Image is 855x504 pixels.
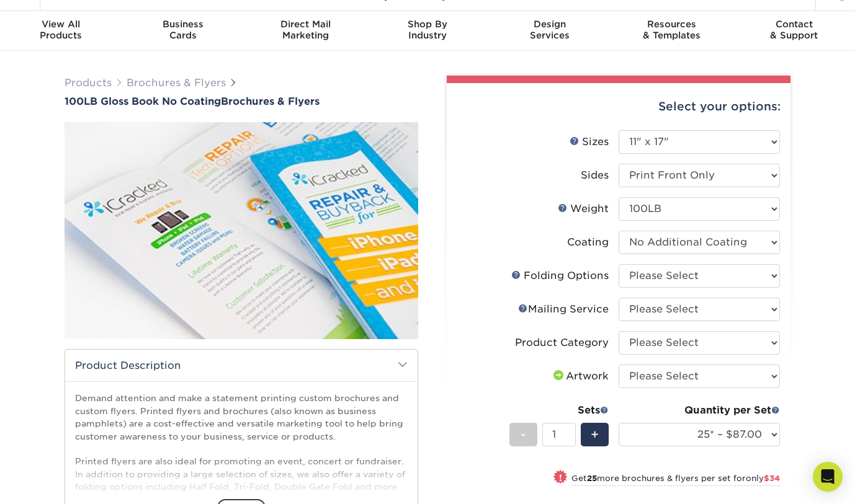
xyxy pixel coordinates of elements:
div: Cards [122,19,244,41]
span: 100LB Gloss Book No Coating [65,95,221,107]
span: Shop By [367,19,489,30]
div: Quantity per Set [619,403,780,418]
div: & Templates [611,19,733,41]
div: Industry [367,19,489,41]
a: Shop ByIndustry [367,11,489,51]
a: Direct MailMarketing [244,11,367,51]
small: Get more brochures & flyers per set for [571,474,780,486]
iframe: Google Customer Reviews [3,466,105,500]
span: ! [559,471,562,484]
a: 100LB Gloss Book No CoatingBrochures & Flyers [65,95,418,107]
a: Brochures & Flyers [127,77,226,89]
a: Resources& Templates [611,11,733,51]
span: Design [488,19,611,30]
div: Open Intercom Messenger [813,462,843,492]
div: Sizes [570,135,609,149]
img: 100LB Gloss Book<br/>No Coating 01 [65,108,418,353]
span: Contact [733,19,855,30]
h2: Product Description [65,350,418,381]
span: + [591,425,599,444]
div: Services [488,19,611,41]
div: Folding Options [511,268,609,283]
span: $34 [764,474,780,483]
span: Resources [611,19,733,30]
a: DesignServices [488,11,611,51]
div: Weight [558,201,609,216]
div: Sets [509,403,609,418]
div: Mailing Service [518,302,609,317]
a: Products [65,77,112,89]
div: Marketing [244,19,367,41]
div: Product Category [515,335,609,350]
h1: Brochures & Flyers [65,95,418,107]
div: Select your options: [457,83,781,130]
div: & Support [733,19,855,41]
div: Coating [567,235,609,250]
div: Sides [581,168,609,183]
span: only [746,474,780,483]
span: Business [122,19,244,30]
span: - [521,425,526,444]
a: BusinessCards [122,11,244,51]
a: Contact& Support [733,11,855,51]
strong: 25 [587,474,597,483]
span: Direct Mail [244,19,367,30]
div: Artwork [551,369,609,384]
